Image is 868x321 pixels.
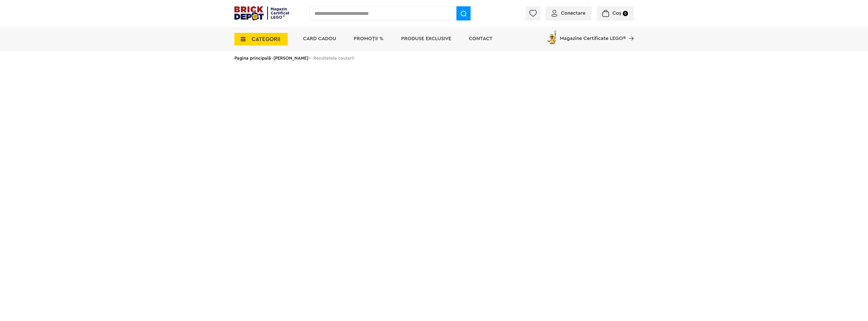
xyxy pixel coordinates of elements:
[401,36,451,41] a: Produse exclusive
[303,36,336,41] a: Card Cadou
[552,11,585,16] a: Conectare
[612,11,621,16] span: Coș
[252,36,280,42] span: CATEGORII
[274,56,308,60] a: [PERSON_NAME]
[354,36,384,41] a: PROMOȚII %
[560,29,626,41] span: Magazine Certificate LEGO®
[234,52,634,65] div: > > Rezultatele cautarii
[234,56,271,60] a: Pagina principală
[469,36,493,41] a: Contact
[561,11,585,16] span: Conectare
[626,29,634,34] a: Magazine Certificate LEGO®
[623,11,628,16] small: 0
